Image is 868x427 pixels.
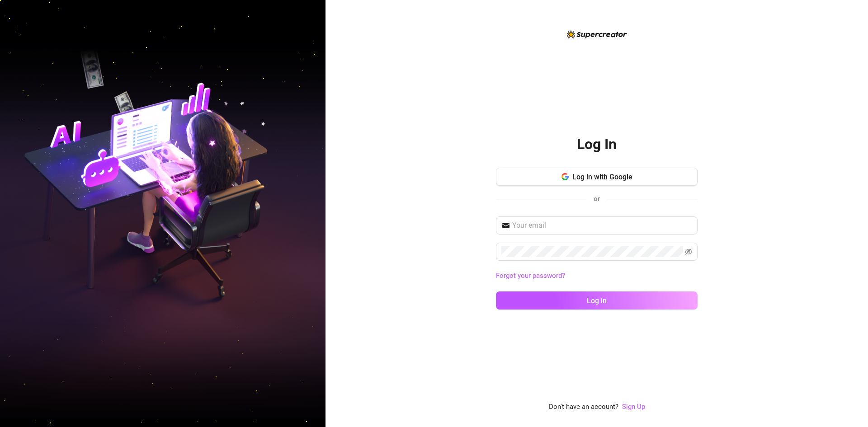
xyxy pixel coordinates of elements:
[496,271,698,282] a: Forgot your password?
[496,168,698,186] button: Log in with Google
[594,195,600,203] span: or
[496,272,565,280] a: Forgot your password?
[572,173,632,181] span: Log in with Google
[685,248,692,255] span: eye-invisible
[567,30,627,38] img: logo-BBDzfeDw.svg
[512,220,692,231] input: Your email
[496,291,698,310] button: Log in
[622,403,645,411] a: Sign Up
[622,402,645,413] a: Sign Up
[577,135,617,154] h2: Log In
[549,402,618,413] span: Don't have an account?
[587,296,607,305] span: Log in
